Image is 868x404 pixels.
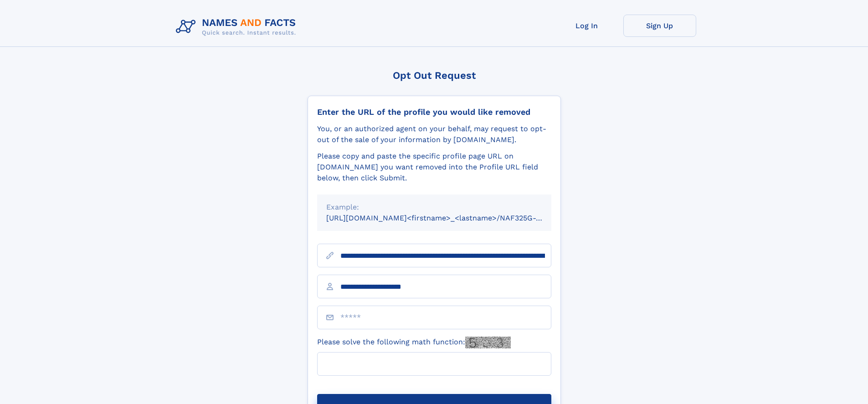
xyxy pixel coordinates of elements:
[317,123,551,145] div: You, or an authorized agent on your behalf, may request to opt-out of the sale of your informatio...
[172,15,303,39] img: Logo Names and Facts
[317,107,551,117] div: Enter the URL of the profile you would like removed
[550,15,623,37] a: Log In
[623,15,696,37] a: Sign Up
[317,151,551,184] div: Please copy and paste the specific profile page URL on [DOMAIN_NAME] you want removed into the Pr...
[326,202,542,213] div: Example:
[308,70,561,81] div: Opt Out Request
[326,214,569,222] small: [URL][DOMAIN_NAME]<firstname>_<lastname>/NAF325G-xxxxxxxx
[317,337,511,348] label: Please solve the following math function:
